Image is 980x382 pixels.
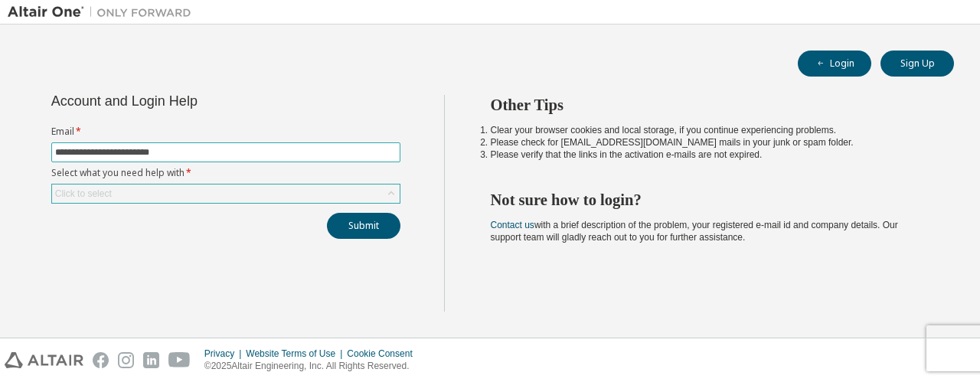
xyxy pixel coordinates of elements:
[143,352,159,368] img: linkedin.svg
[52,184,400,203] div: Click to select
[491,220,534,230] a: Contact us
[51,126,400,138] label: Email
[798,51,871,77] button: Login
[5,352,83,368] img: altair_logo.svg
[491,149,927,161] li: Please verify that the links in the activation e-mails are not expired.
[491,124,927,136] li: Clear your browser cookies and local storage, if you continue experiencing problems.
[327,213,400,239] button: Submit
[491,95,927,115] h2: Other Tips
[246,348,347,360] div: Website Terms of Use
[491,136,927,149] li: Please check for [EMAIL_ADDRESS][DOMAIN_NAME] mails in your junk or spam folder.
[491,220,898,243] span: with a brief description of the problem, your registered e-mail id and company details. Our suppo...
[51,95,331,107] div: Account and Login Help
[8,5,199,20] img: Altair One
[118,352,134,368] img: instagram.svg
[168,352,191,368] img: youtube.svg
[55,188,112,200] div: Click to select
[880,51,954,77] button: Sign Up
[204,348,246,360] div: Privacy
[51,167,400,179] label: Select what you need help with
[204,360,422,373] p: © 2025 Altair Engineering, Inc. All Rights Reserved.
[93,352,109,368] img: facebook.svg
[347,348,421,360] div: Cookie Consent
[491,190,927,210] h2: Not sure how to login?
